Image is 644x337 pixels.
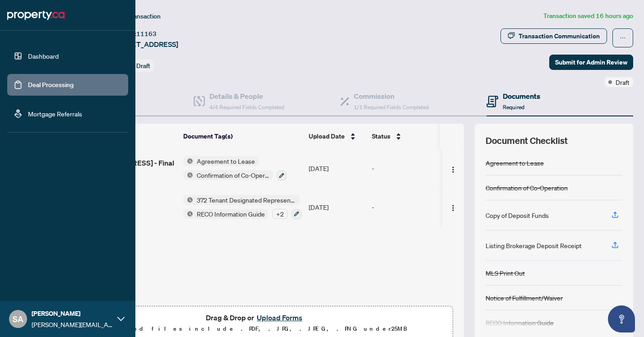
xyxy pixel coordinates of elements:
[183,209,193,219] img: Status Icon
[486,318,554,328] div: RECO Information Guide
[7,8,65,23] img: logo
[193,170,273,180] span: Confirmation of Co-Operation
[372,131,390,141] span: Status
[183,170,193,180] img: Status Icon
[28,110,82,118] a: Mortgage Referrals
[486,134,568,147] span: Document Checklist
[193,195,300,205] span: 372 Tenant Designated Representation Agreement with Company Schedule A
[372,202,441,212] div: -
[449,166,457,173] img: Logo
[616,77,630,87] span: Draft
[449,204,457,212] img: Logo
[13,313,23,325] span: SA
[193,209,269,219] span: RECO Information Guide
[305,149,368,188] td: [DATE]
[209,104,284,111] span: 4/4 Required Fields Completed
[305,124,368,149] th: Upload Date
[183,195,193,205] img: Status Icon
[28,52,59,60] a: Dashboard
[183,195,301,219] button: Status Icon372 Tenant Designated Representation Agreement with Company Schedule AStatus IconRECO ...
[112,12,161,20] span: View Transaction
[555,55,627,69] span: Submit for Admin Review
[486,240,582,250] div: Listing Brokerage Deposit Receipt
[549,55,633,70] button: Submit for Admin Review
[486,268,525,278] div: MLS Print Out
[486,210,549,220] div: Copy of Deposit Funds
[503,104,524,111] span: Required
[193,156,259,166] span: Agreement to Lease
[486,293,563,303] div: Notice of Fulfillment/Waiver
[354,104,429,111] span: 1/1 Required Fields Completed
[206,312,305,323] span: Drag & Drop or
[620,35,626,41] span: ellipsis
[309,131,345,141] span: Upload Date
[354,91,429,102] h4: Commission
[503,91,540,102] h4: Documents
[608,305,635,332] button: Open asap
[64,323,447,334] p: Supported files include .PDF, .JPG, .JPEG, .PNG under 25 MB
[272,209,288,219] div: + 2
[500,28,607,44] button: Transaction Communication
[254,312,305,323] button: Upload Forms
[209,91,284,102] h4: Details & People
[28,81,74,89] a: Deal Processing
[32,309,113,319] span: [PERSON_NAME]
[183,156,193,166] img: Status Icon
[305,188,368,226] td: [DATE]
[183,156,287,180] button: Status IconAgreement to LeaseStatus IconConfirmation of Co-Operation
[543,11,633,21] article: Transaction saved 16 hours ago
[486,158,544,168] div: Agreement to Lease
[136,30,157,38] span: 11163
[180,124,305,149] th: Document Tag(s)
[446,161,460,175] button: Logo
[112,39,178,50] span: [STREET_ADDRESS]
[368,124,445,149] th: Status
[32,319,113,329] span: [PERSON_NAME][EMAIL_ADDRESS][DOMAIN_NAME]
[372,163,441,173] div: -
[486,183,568,193] div: Confirmation of Co-Operation
[446,200,460,214] button: Logo
[519,29,600,43] div: Transaction Communication
[136,62,150,70] span: Draft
